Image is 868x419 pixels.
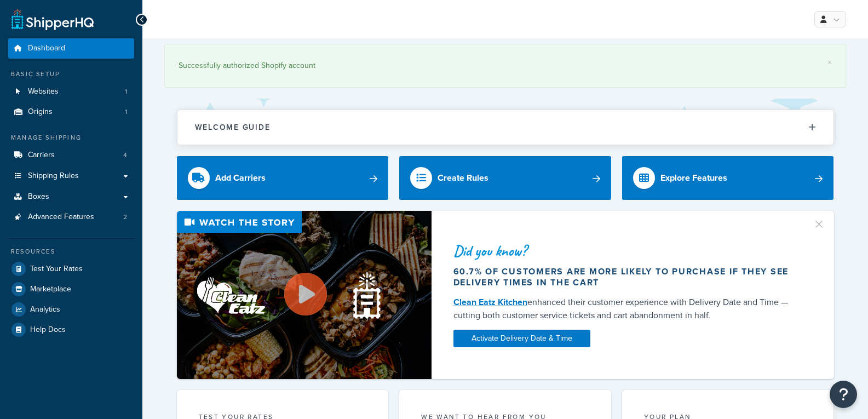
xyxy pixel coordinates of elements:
[8,207,134,227] a: Advanced Features2
[177,156,389,200] a: Add Carriers
[8,247,134,256] div: Resources
[28,192,49,202] span: Boxes
[8,300,134,319] a: Analytics
[28,87,59,96] span: Websites
[8,102,134,122] li: Origins
[8,166,134,186] a: Shipping Rules
[830,381,857,408] button: Open Resource Center
[28,171,79,181] span: Shipping Rules
[125,107,127,117] span: 1
[453,330,590,347] a: Activate Delivery Date & Time
[8,145,134,165] a: Carriers4
[8,279,134,299] a: Marketplace
[453,243,800,259] div: Did you know?
[195,123,271,131] h2: Welcome Guide
[30,285,71,294] span: Marketplace
[177,110,833,145] button: Welcome Guide
[8,82,134,102] li: Websites
[123,213,127,222] span: 2
[8,320,134,340] a: Help Docs
[125,87,127,96] span: 1
[28,151,55,160] span: Carriers
[8,133,134,142] div: Manage Shipping
[8,187,134,207] a: Boxes
[453,296,800,322] div: enhanced their customer experience with Delivery Date and Time — cutting both customer service ti...
[453,266,800,288] div: 60.7% of customers are more likely to purchase if they see delivery times in the cart
[28,107,53,117] span: Origins
[123,151,127,160] span: 4
[8,102,134,122] a: Origins1
[30,305,60,314] span: Analytics
[622,156,834,200] a: Explore Features
[8,82,134,102] a: Websites1
[827,58,832,67] a: ×
[8,38,134,59] a: Dashboard
[30,325,66,335] span: Help Docs
[8,207,134,227] li: Advanced Features
[30,265,83,274] span: Test Your Rates
[453,296,527,308] a: Clean Eatz Kitchen
[8,70,134,79] div: Basic Setup
[399,156,611,200] a: Create Rules
[28,213,94,222] span: Advanced Features
[179,58,832,73] div: Successfully authorized Shopify account
[177,211,432,379] img: Video thumbnail
[8,145,134,165] li: Carriers
[215,170,266,186] div: Add Carriers
[8,259,134,279] a: Test Your Rates
[660,170,727,186] div: Explore Features
[28,44,65,53] span: Dashboard
[438,170,488,186] div: Create Rules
